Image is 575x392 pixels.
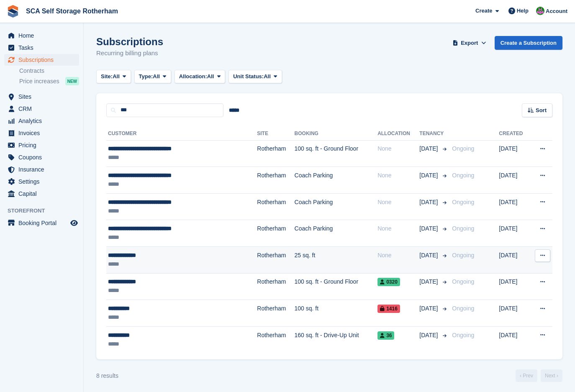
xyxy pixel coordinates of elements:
[4,54,79,66] a: menu
[452,278,474,285] span: Ongoing
[4,139,79,151] a: menu
[536,7,544,15] img: Sarah Race
[257,220,294,247] td: Rotherham
[377,127,419,141] th: Allocation
[96,372,118,380] div: 8 results
[207,72,214,81] span: All
[65,77,79,85] div: NEW
[179,72,207,81] span: Allocation:
[377,171,419,180] div: None
[377,278,400,286] span: 0320
[516,369,537,382] a: Previous
[4,164,79,175] a: menu
[257,167,294,194] td: Rotherham
[295,127,378,141] th: Booking
[452,305,474,312] span: Ongoing
[295,273,378,300] td: 100 sq. ft - Ground Floor
[452,332,474,338] span: Ongoing
[18,103,69,115] span: CRM
[18,151,69,163] span: Coupons
[19,77,59,85] span: Price increases
[264,72,271,81] span: All
[101,72,113,81] span: Site:
[4,115,79,127] a: menu
[4,91,79,102] a: menu
[419,277,439,286] span: [DATE]
[499,220,530,247] td: [DATE]
[451,36,488,50] button: Export
[452,225,474,232] span: Ongoing
[499,127,530,141] th: Created
[175,70,226,84] button: Allocation: All
[18,54,69,66] span: Subscriptions
[4,127,79,139] a: menu
[139,72,153,81] span: Type:
[18,217,69,229] span: Booking Portal
[499,247,530,274] td: [DATE]
[419,198,439,207] span: [DATE]
[257,193,294,220] td: Rotherham
[18,127,69,139] span: Invoices
[257,273,294,300] td: Rotherham
[295,300,378,327] td: 100 sq. ft
[499,273,530,300] td: [DATE]
[499,300,530,327] td: [DATE]
[257,247,294,274] td: Rotherham
[295,193,378,220] td: Coach Parking
[8,207,83,215] span: Storefront
[377,331,394,340] span: 36
[419,171,439,180] span: [DATE]
[377,251,419,260] div: None
[96,49,163,58] p: Recurring billing plans
[499,326,530,353] td: [DATE]
[257,300,294,327] td: Rotherham
[536,106,547,115] span: Sort
[153,72,160,81] span: All
[541,369,562,382] a: Next
[233,72,264,81] span: Unit Status:
[69,218,79,228] a: Preview store
[419,224,439,233] span: [DATE]
[452,145,474,152] span: Ongoing
[452,252,474,259] span: Ongoing
[295,140,378,167] td: 100 sq. ft - Ground Floor
[18,30,69,41] span: Home
[499,167,530,194] td: [DATE]
[546,7,567,15] span: Account
[4,151,79,163] a: menu
[19,77,79,86] a: Price increases NEW
[7,5,19,18] img: stora-icon-8386f47178a22dfd0bd8f6a31ec36ba5ce8667c1dd55bd0f319d3a0aa187defe.svg
[134,70,171,84] button: Type: All
[499,193,530,220] td: [DATE]
[4,42,79,54] a: menu
[499,140,530,167] td: [DATE]
[113,72,120,81] span: All
[452,172,474,179] span: Ongoing
[295,247,378,274] td: 25 sq. ft
[18,176,69,187] span: Settings
[257,127,294,141] th: Site
[4,103,79,115] a: menu
[517,7,529,15] span: Help
[18,42,69,54] span: Tasks
[18,164,69,175] span: Insurance
[514,369,564,382] nav: Page
[377,144,419,153] div: None
[19,67,79,75] a: Contracts
[495,36,562,50] a: Create a Subscription
[18,139,69,151] span: Pricing
[452,199,474,205] span: Ongoing
[96,70,131,84] button: Site: All
[419,251,439,260] span: [DATE]
[4,217,79,229] a: menu
[419,331,439,340] span: [DATE]
[295,220,378,247] td: Coach Parking
[377,198,419,207] div: None
[295,326,378,353] td: 160 sq. ft - Drive-Up Unit
[419,304,439,313] span: [DATE]
[18,115,69,127] span: Analytics
[257,326,294,353] td: Rotherham
[419,144,439,153] span: [DATE]
[295,167,378,194] td: Coach Parking
[257,140,294,167] td: Rotherham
